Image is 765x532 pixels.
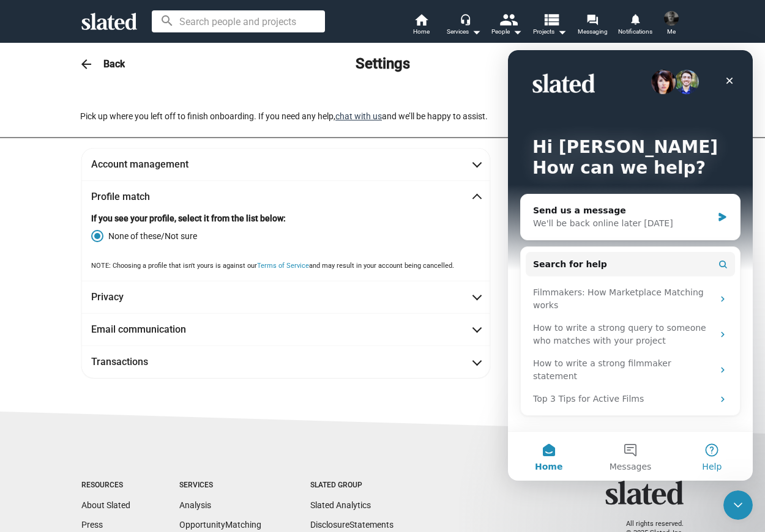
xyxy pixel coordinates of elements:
[533,24,567,39] span: Projects
[103,230,197,242] span: None of these/Not sure
[571,12,614,39] a: Messaging
[80,111,488,122] div: Pick up where you left off to finish onboarding. If you need any help, and we’ll be happy to assist.
[310,520,394,530] a: DisclosureStatements
[152,10,325,32] input: Search people and projects
[510,24,524,39] mat-icon: arrow_drop_down
[528,12,571,39] button: Projects
[91,290,201,303] mat-panel-title: Privacy
[81,213,490,281] div: Profile match
[79,57,94,72] mat-icon: arrow_back
[103,57,125,70] h3: Back
[414,12,428,27] mat-icon: home
[91,213,286,223] strong: If you see your profile, select it from the list below:
[81,313,490,345] mat-expansion-panel-header: Email communication
[91,190,201,203] mat-panel-title: Profile match
[81,520,103,530] a: Press
[554,24,569,39] mat-icon: arrow_drop_down
[667,24,676,39] span: Me
[91,262,480,271] div: NOTE: Choosing a profile that isn't yours is against our and may result in your account being can...
[179,481,261,490] div: Services
[469,24,483,39] mat-icon: arrow_drop_down
[542,10,560,28] mat-icon: view_list
[257,262,309,270] a: Terms of Service
[91,158,201,171] mat-panel-title: Account management
[413,24,430,39] span: Home
[664,11,679,26] img: Jeffrey Hause
[81,180,490,213] mat-expansion-panel-header: Profile match
[578,24,608,39] span: Messaging
[460,13,471,24] mat-icon: headset_mic
[491,24,522,39] div: People
[657,9,686,40] button: Jeffrey HauseMe
[442,12,485,39] button: Services
[179,520,261,530] a: OpportunityMatching
[310,500,371,510] a: Slated Analytics
[618,24,652,39] span: Notifications
[81,500,130,510] a: About Slated
[586,13,598,25] mat-icon: forum
[335,111,382,121] button: chat with us
[447,24,481,39] div: Services
[91,355,201,368] mat-panel-title: Transactions
[356,54,410,74] h2: Settings
[614,12,657,39] a: Notifications
[723,490,753,520] iframe: Intercom live chat
[81,148,490,180] mat-expansion-panel-header: Account management
[400,12,442,39] a: Home
[508,50,753,481] iframe: Intercom live chat
[81,281,490,313] mat-expansion-panel-header: Privacy
[81,345,490,378] mat-expansion-panel-header: Transactions
[91,323,201,336] mat-panel-title: Email communication
[485,12,528,39] button: People
[179,500,211,510] a: Analysis
[499,10,517,28] mat-icon: people
[310,481,394,490] div: Slated Group
[629,13,641,24] mat-icon: notifications
[81,481,130,490] div: Resources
